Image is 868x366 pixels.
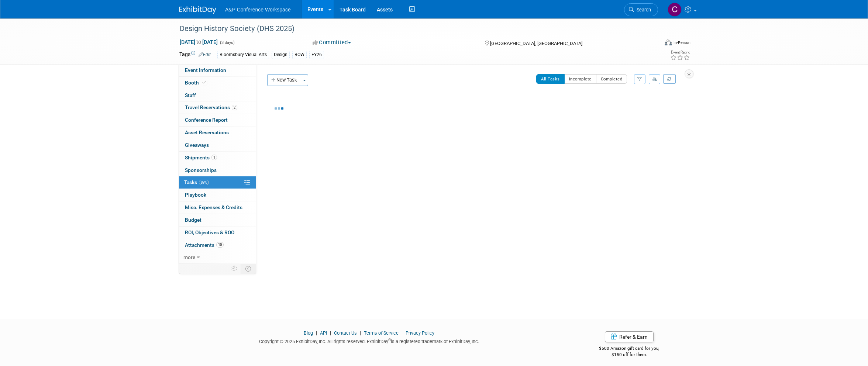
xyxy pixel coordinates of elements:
a: Shipments1 [179,152,256,164]
div: $150 off for them. [570,352,689,358]
a: Misc. Expenses & Credits [179,201,256,214]
span: 2 [232,105,237,110]
a: Search [624,3,658,16]
span: 1 [211,155,217,160]
span: Shipments [185,155,217,160]
a: Blog [304,330,313,336]
button: Completed [596,74,627,84]
a: Refer & Earn [605,331,654,342]
a: Giveaways [179,139,256,151]
td: Personalize Event Tab Strip [228,264,241,273]
span: [DATE] [DATE] [179,39,218,45]
div: Event Format [614,38,690,49]
span: Conference Report [185,117,228,123]
a: Asset Reservations [179,127,256,139]
div: Design [272,51,290,59]
div: Design History Society (DHS 2025) [177,22,647,35]
span: | [400,330,404,336]
span: Tasks [184,179,209,185]
a: Staff [179,89,256,101]
button: Committed [310,39,354,46]
a: Conference Report [179,114,256,126]
a: Terms of Service [364,330,399,336]
span: | [328,330,333,336]
span: [GEOGRAPHIC_DATA], [GEOGRAPHIC_DATA] [490,41,582,46]
span: Travel Reservations [185,104,237,110]
a: Booth [179,77,256,89]
span: Search [634,7,651,13]
div: Event Rating [670,51,690,54]
span: more [183,254,195,260]
sup: ® [388,338,391,342]
td: Toggle Event Tabs [241,264,256,273]
a: Event Information [179,64,256,76]
span: Asset Reservations [185,130,229,135]
span: 89% [199,180,209,185]
a: Refresh [663,74,676,84]
a: Travel Reservations2 [179,101,256,114]
span: Playbook [185,192,206,198]
img: Format-Inperson.png [665,39,672,45]
span: A&P Conference Workspace [225,7,291,13]
div: Bloomsbury Visual Arts [217,51,269,59]
a: ROI, Objectives & ROO [179,227,256,239]
span: to [195,39,202,45]
span: Misc. Expenses & Credits [185,204,242,210]
span: 10 [216,242,224,248]
span: | [314,330,319,336]
a: Privacy Policy [406,330,434,336]
a: Budget [179,214,256,226]
a: API [320,330,327,336]
img: ExhibitDay [179,6,216,14]
a: Tasks89% [179,176,256,189]
img: Christine Ritchlin [668,3,682,17]
i: Booth reservation complete [202,80,206,84]
div: In-Person [673,40,690,45]
button: Incomplete [564,74,596,84]
td: Tags [179,51,211,59]
span: (3 days) [219,40,235,45]
a: Contact Us [334,330,357,336]
span: | [358,330,363,336]
span: Attachments [185,242,224,248]
span: Staff [185,92,196,98]
a: Playbook [179,189,256,201]
span: Booth [185,80,207,86]
a: Sponsorships [179,164,256,176]
a: more [179,251,256,263]
span: Event Information [185,67,226,73]
span: ROI, Objectives & ROO [185,229,234,235]
button: New Task [267,74,301,86]
div: $500 Amazon gift card for you, [570,341,689,358]
img: loading... [275,107,283,110]
span: Sponsorships [185,167,217,173]
button: All Tasks [536,74,565,84]
a: Attachments10 [179,239,256,251]
span: Giveaways [185,142,209,148]
div: Copyright © 2025 ExhibitDay, Inc. All rights reserved. ExhibitDay is a registered trademark of Ex... [179,336,559,345]
span: Budget [185,217,201,223]
a: Edit [199,52,211,57]
div: ROW [292,51,307,59]
div: FY26 [309,51,324,59]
